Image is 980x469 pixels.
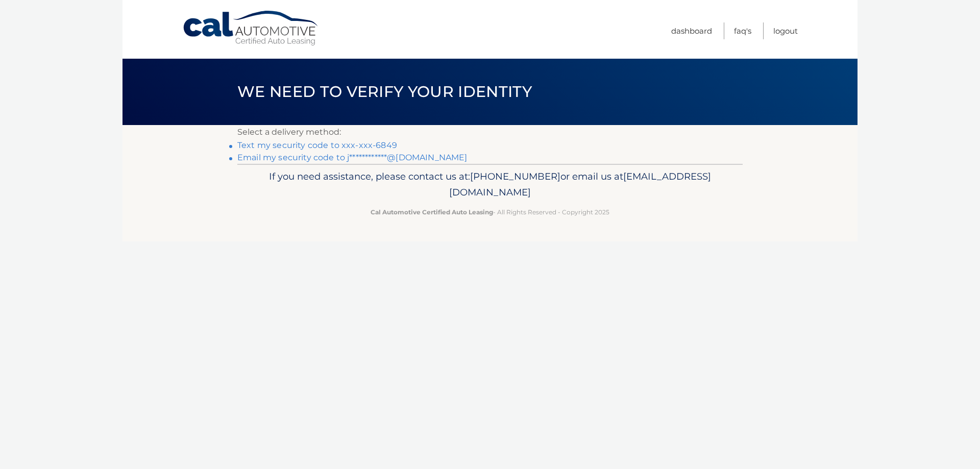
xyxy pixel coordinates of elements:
p: Select a delivery method: [237,125,743,139]
a: Cal Automotive [182,10,320,46]
a: Text my security code to xxx-xxx-6849 [237,140,397,150]
p: - All Rights Reserved - Copyright 2025 [244,207,736,217]
span: We need to verify your identity [237,82,532,101]
strong: Cal Automotive Certified Auto Leasing [371,208,493,216]
a: Logout [773,22,798,39]
a: FAQ's [734,22,751,39]
a: Dashboard [671,22,712,39]
p: If you need assistance, please contact us at: or email us at [244,168,736,201]
span: [PHONE_NUMBER] [470,170,560,182]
